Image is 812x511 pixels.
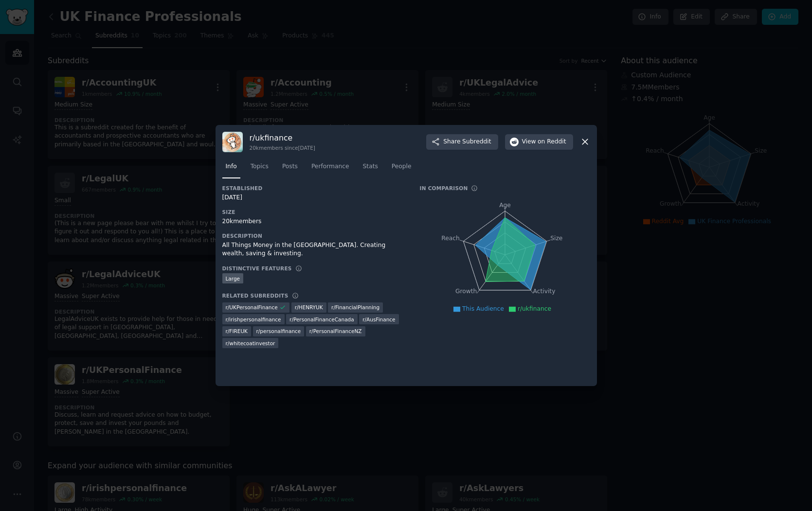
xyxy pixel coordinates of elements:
span: r/ PersonalFinanceNZ [309,328,362,335]
a: Performance [308,159,353,179]
button: ShareSubreddit [426,134,498,150]
a: Posts [279,159,301,179]
div: 20k members [222,217,406,226]
span: Stats [363,162,378,171]
span: r/ FIREUK [226,328,248,335]
tspan: Reach [441,234,460,241]
span: r/ personalfinance [256,328,301,335]
tspan: Size [550,234,562,241]
a: Topics [247,159,272,179]
span: r/ HENRYUK [295,304,323,311]
tspan: Age [499,202,511,209]
h3: Established [222,185,406,192]
h3: Description [222,232,406,239]
span: r/ AusFinance [362,316,395,323]
span: Posts [282,162,298,171]
tspan: Growth [455,288,477,295]
h3: Size [222,209,406,215]
span: on Reddit [538,138,566,146]
h3: Distinctive Features [222,265,292,272]
div: Large [222,273,244,283]
img: ukfinance [222,132,243,152]
h3: r/ ukfinance [250,133,315,143]
span: r/ UKPersonalFinance [226,304,278,311]
span: r/ irishpersonalfinance [226,316,281,323]
h3: In Comparison [420,185,468,192]
span: View [522,138,566,146]
a: People [388,159,415,179]
div: 20k members since [DATE] [250,144,315,151]
span: Topics [251,162,269,171]
span: r/ukfinance [518,305,551,312]
div: [DATE] [222,194,406,202]
span: Share [443,138,491,146]
span: r/ PersonalFinanceCanada [289,316,354,323]
h3: Related Subreddits [222,292,289,299]
span: This Audience [462,305,504,312]
span: r/ whitecoatinvestor [226,340,275,347]
button: Viewon Reddit [505,134,573,150]
span: Performance [311,162,349,171]
span: r/ FinancialPlanning [331,304,379,311]
div: All Things Money in the [GEOGRAPHIC_DATA]. Creating wealth, saving & investing. [222,241,406,258]
a: Info [222,159,240,179]
span: People [392,162,412,171]
a: Stats [360,159,381,179]
span: Info [226,162,237,171]
tspan: Activity [533,288,555,295]
span: Subreddit [462,138,491,146]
